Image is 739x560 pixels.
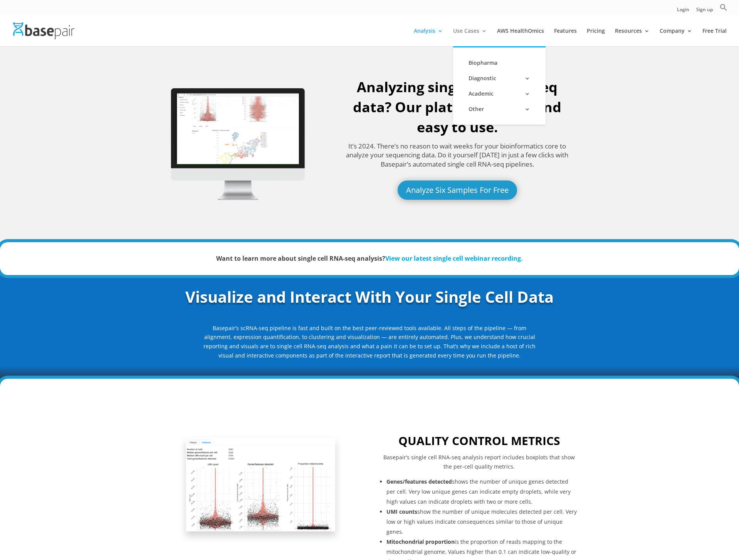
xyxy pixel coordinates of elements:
[386,508,577,535] span: show the number of unique molecules detected per cell. Very low or high values indicate consequen...
[383,454,575,470] span: Basepair’s single cell RNA-seq analysis report includes boxplots that show the per-cell quality m...
[386,538,455,545] b: Mitochondrial proportion
[720,3,727,11] svg: Search
[720,3,727,15] a: Search Icon Link
[203,324,536,360] p: Basepair’s scRNA-seq pipeline is fast and built on the best peer-reviewed tools available. All st...
[461,71,538,86] a: Diagnostic
[615,28,650,46] a: Resources
[461,86,538,101] a: Academic
[353,78,561,137] strong: Analyzing single cell RNA-seq data? Our platform is fast and easy to use.
[398,433,560,449] strong: QUALITY CONTROL METRICS
[414,28,443,46] a: Analysis
[346,142,568,169] span: It’s 2024. There’s no reason to wait weeks for your bioinformatics core to analyze your sequencin...
[185,286,554,307] strong: Visualize and Interact With Your Single Cell Data
[497,28,544,46] a: AWS HealthOmics
[677,7,689,15] a: Login
[591,504,730,551] iframe: Drift Widget Chat Controller
[461,101,538,117] a: Other
[386,508,417,515] b: UMI counts
[13,22,74,39] img: Basepair
[702,28,727,46] a: Free Trial
[385,254,523,263] a: View our latest single cell webinar recording.
[461,55,538,71] a: Biopharma
[453,28,487,46] a: Use Cases
[386,478,571,505] span: shows the number of unique genes detected per cell. Very low unique genes can indicate empty drop...
[386,478,452,485] b: Genes/features detected
[398,180,517,200] a: Analyze Six Samples For Free
[587,28,605,46] a: Pricing
[554,28,577,46] a: Features
[660,28,692,46] a: Company
[216,254,523,263] strong: Want to learn more about single cell RNA-seq analysis?
[696,7,713,15] a: Sign up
